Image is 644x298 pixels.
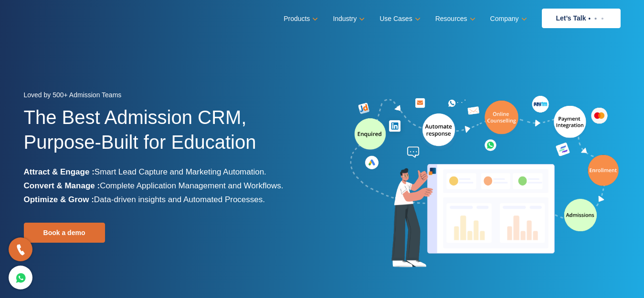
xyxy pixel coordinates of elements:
a: Use Cases [380,12,418,26]
img: admission-software-home-page-header [348,93,621,271]
div: Loved by 500+ Admission Teams [24,88,315,105]
b: Optimize & Grow : [24,195,94,204]
span: Smart Lead Capture and Marketing Automation. [95,167,266,176]
h1: The Best Admission CRM, Purpose-Built for Education [24,105,315,165]
span: Data-driven insights and Automated Processes. [94,195,265,204]
b: Attract & Engage : [24,167,95,176]
a: Let’s Talk [542,9,621,28]
span: Complete Application Management and Workflows. [100,181,283,190]
a: Book a demo [24,223,105,243]
a: Company [490,12,525,26]
a: Industry [333,12,363,26]
b: Convert & Manage : [24,181,100,190]
a: Products [284,12,316,26]
a: Resources [435,12,474,26]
